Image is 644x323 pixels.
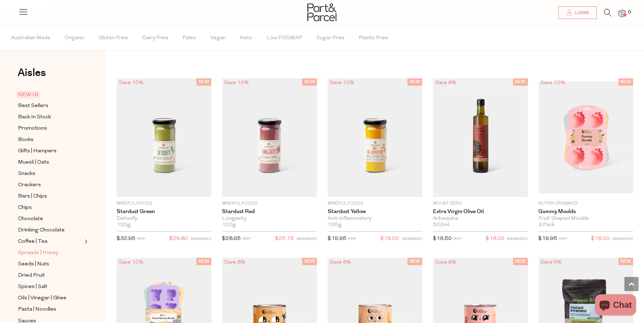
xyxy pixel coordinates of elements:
span: Back In Stock [18,113,51,122]
span: Promotions [18,125,47,133]
a: Pasta | Noodles [18,305,82,314]
small: RRP [348,237,356,241]
a: Best Sellers [18,102,82,111]
a: Stardust Green [117,209,211,215]
span: Gluten Free [99,26,128,51]
a: Bars | Chips [18,192,82,201]
span: NEW [197,78,211,86]
a: Stardust Red [222,209,317,215]
span: Coffee | Tea [18,238,47,246]
span: Keto [240,26,252,51]
span: $32.95 [117,236,135,242]
span: Best Sellers [18,102,48,111]
span: Plastic Free [359,26,388,51]
div: Longevity [222,216,317,222]
img: Gummy Moulds [539,82,633,194]
span: 500ml [433,222,449,229]
span: Bars | Chips [18,193,47,201]
img: Stardust Green [117,78,211,197]
div: Fruit Shaped Moulds [539,216,633,222]
span: Oils | Vinegar | Ghee [18,294,66,303]
span: NEW [197,258,211,265]
div: Anti-Inflammatory [328,216,422,222]
a: NEW IN [18,91,82,99]
a: Extra Virgin Olive Oil [433,209,528,215]
span: Dairy Free [142,26,168,51]
div: Save 8% [222,258,247,268]
span: 0 [626,9,633,16]
span: Drinking Chocolate [18,227,65,235]
p: Mount Zero [433,201,528,207]
span: $19.95 [539,236,557,242]
span: Paleo [182,26,196,51]
small: MEMBERS [402,237,422,241]
span: $28.95 [222,236,241,242]
span: $19.95 [328,236,346,242]
div: Save 10% [539,78,568,88]
a: Aisles [18,68,46,86]
span: NEW [302,258,317,265]
p: Nutra Organics [539,201,633,207]
a: Gifts | Hampers [18,147,82,156]
span: NEW [513,258,528,265]
span: NEW [408,258,422,265]
span: Muesli | Oats [18,159,49,167]
a: Spreads | Honey [18,249,82,258]
span: $19.50 [433,236,452,242]
span: Seeds | Nuts [18,260,49,269]
img: Stardust Yellow [328,78,422,197]
button: Expand/Collapse Coffee | Tea [83,237,88,246]
div: Detoxify [117,216,211,222]
span: NEW IN [16,91,40,99]
span: 120g [328,222,342,229]
span: Books [18,136,34,145]
p: Mindful Foods [328,201,422,207]
span: Gifts | Hampers [18,147,57,156]
span: NEW [302,78,317,86]
div: Save 10% [222,78,251,88]
a: Back In Stock [18,113,82,122]
span: Chocolate [18,215,43,224]
span: Spreads | Honey [18,249,58,258]
div: Save 8% [433,78,458,88]
a: Dried Fruit [18,271,82,280]
div: Save 10% [117,78,146,88]
small: RRP [453,237,462,241]
a: Coffee | Tea [18,237,82,246]
a: Oils | Vinegar | Ghee [18,294,82,303]
span: Pasta | Noodles [18,306,56,314]
p: Mindful Foods [117,201,211,207]
img: Part&Parcel [308,4,336,21]
small: RRP [137,237,145,241]
span: Sugar Free [316,26,345,51]
div: Save 6% [539,258,564,268]
span: NEW [619,258,633,265]
a: Login [558,6,597,19]
a: Drinking Chocolate [18,226,82,235]
span: 120g [117,222,131,229]
a: Chips [18,204,82,212]
span: Dried Fruit [18,272,45,280]
div: Arbequina [433,216,528,222]
a: Crackers [18,181,82,190]
span: $18.00 [486,235,505,244]
span: 120g [222,222,236,229]
div: Save 10% [117,258,146,268]
span: NEW [408,78,422,86]
span: Crackers [18,181,41,190]
small: RRP [559,237,567,241]
span: $26.15 [275,235,294,244]
small: MEMBERS [508,237,528,241]
span: Login [573,10,589,16]
span: Vegan [210,26,226,51]
a: Seeds | Nuts [18,260,82,269]
a: Chocolate [18,215,82,224]
span: NEW [619,78,633,86]
span: Snacks [18,170,35,178]
span: $18.00 [380,235,399,244]
img: Stardust Red [222,78,317,197]
small: RRP [242,237,251,241]
img: Extra Virgin Olive Oil [433,78,528,197]
span: $18.00 [591,235,610,244]
span: Chips [18,204,32,212]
